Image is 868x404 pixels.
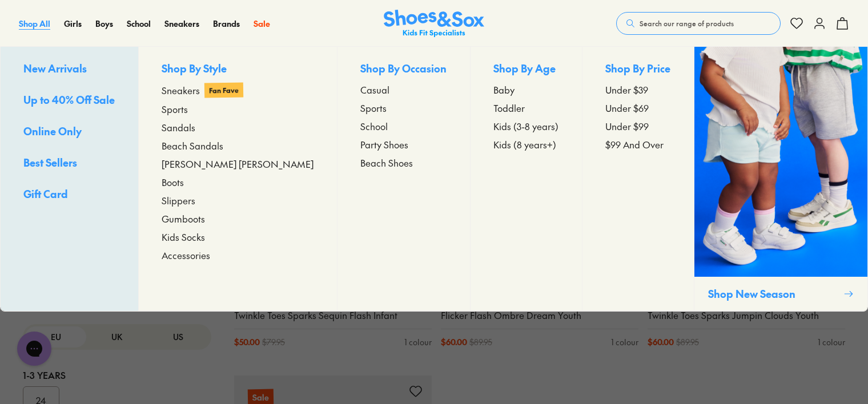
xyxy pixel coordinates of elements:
[640,18,734,29] span: Search our range of products
[23,124,82,138] span: Online Only
[127,18,151,30] a: School
[11,328,57,370] iframe: Gorgias live chat messenger
[162,193,195,207] span: Slippers
[605,60,671,78] p: Shop By Price
[162,175,184,189] span: Boots
[493,138,559,151] a: Kids (8 years+)
[162,120,314,134] a: Sandals
[611,336,638,348] div: 1 colour
[164,18,199,29] span: Sneakers
[19,18,50,29] span: Shop All
[605,138,671,151] a: $99 And Over
[441,336,467,348] span: $ 60.00
[694,47,867,277] img: SNS_WEBASSETS_CollectionHero_ShopAll_1280x1600_6bdd8012-3a9d-4a11-8822-f7041dfd8577.png
[23,123,115,141] a: Online Only
[162,248,210,262] span: Accessories
[493,83,515,96] span: Baby
[162,248,314,262] a: Accessories
[605,138,664,151] span: $99 And Over
[360,101,387,115] span: Sports
[162,212,314,225] a: Gumboots
[384,10,484,38] img: SNS_Logo_Responsive.svg
[493,60,559,78] p: Shop By Age
[254,18,270,30] a: Sale
[162,120,195,134] span: Sandals
[23,187,68,201] span: Gift Card
[23,368,211,382] div: 1-3 Years
[162,230,205,244] span: Kids Socks
[648,336,674,348] span: $ 60.00
[648,309,845,322] a: Twinkle Toes Sparks Jumpin Clouds Youth
[605,101,671,115] a: Under $69
[262,336,285,348] span: $ 79.95
[64,18,82,30] a: Girls
[162,193,314,207] a: Slippers
[360,60,447,78] p: Shop By Occasion
[694,47,867,311] a: Shop New Season
[360,156,447,169] a: Beach Shoes
[23,60,115,78] a: New Arrivals
[148,326,209,348] button: US
[676,336,699,348] span: $ 89.95
[25,326,86,348] button: EU
[162,102,188,116] span: Sports
[605,101,649,115] span: Under $69
[162,212,205,225] span: Gumboots
[162,102,314,116] a: Sports
[213,18,240,29] span: Brands
[162,83,314,98] a: Sneakers Fan Fave
[360,156,413,169] span: Beach Shoes
[605,83,648,96] span: Under $39
[360,83,447,96] a: Casual
[19,18,50,30] a: Shop All
[23,92,115,110] a: Up to 40% Off Sale
[95,18,113,30] a: Boys
[164,18,199,30] a: Sneakers
[360,138,408,151] span: Party Shoes
[493,101,559,115] a: Toddler
[213,18,240,30] a: Brands
[162,230,314,244] a: Kids Socks
[360,119,447,133] a: School
[162,157,314,171] span: [PERSON_NAME] [PERSON_NAME]
[162,157,314,171] a: [PERSON_NAME] [PERSON_NAME]
[404,336,432,348] div: 1 colour
[64,18,82,29] span: Girls
[360,83,389,96] span: Casual
[162,175,314,189] a: Boots
[708,286,839,301] p: Shop New Season
[493,138,556,151] span: Kids (8 years+)
[162,139,223,152] span: Beach Sandals
[605,119,649,133] span: Under $99
[493,119,559,133] a: Kids (3-8 years)
[605,83,671,96] a: Under $39
[360,119,388,133] span: School
[162,139,314,152] a: Beach Sandals
[384,10,484,38] a: Shoes & Sox
[23,92,115,107] span: Up to 40% Off Sale
[204,82,243,98] p: Fan Fave
[23,61,87,75] span: New Arrivals
[162,83,200,97] span: Sneakers
[605,119,671,133] a: Under $99
[234,309,432,322] a: Twinkle Toes Sparks Sequin Flash Infant
[493,83,559,96] a: Baby
[441,309,638,322] a: Flicker Flash Ombre Dream Youth
[616,12,781,35] button: Search our range of products
[469,336,492,348] span: $ 89.95
[818,336,845,348] div: 1 colour
[493,119,558,133] span: Kids (3-8 years)
[254,18,270,29] span: Sale
[86,326,147,348] button: UK
[360,138,447,151] a: Party Shoes
[23,155,115,172] a: Best Sellers
[23,155,77,169] span: Best Sellers
[493,101,525,115] span: Toddler
[162,60,314,78] p: Shop By Style
[95,18,113,29] span: Boys
[23,186,115,204] a: Gift Card
[234,336,260,348] span: $ 50.00
[127,18,151,29] span: School
[360,101,447,115] a: Sports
